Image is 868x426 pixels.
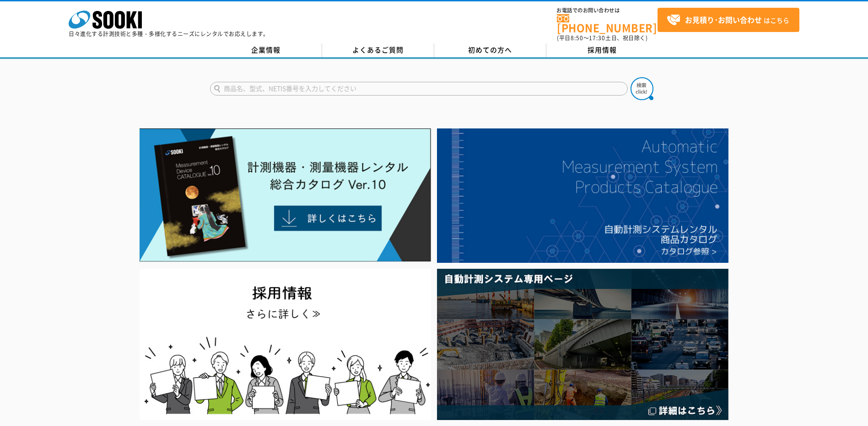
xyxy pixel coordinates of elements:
[557,14,658,33] a: [PHONE_NUMBER]
[571,34,583,42] span: 8:50
[658,8,799,32] a: お見積り･お問い合わせはこちら
[589,34,605,42] span: 17:30
[557,34,647,42] span: (平日 ～ 土日、祝日除く)
[631,77,653,100] img: btn_search.png
[140,128,431,262] img: Catalog Ver10
[322,43,434,57] a: よくあるご質問
[546,43,658,57] a: 採用情報
[667,13,789,27] span: はこちら
[437,269,728,420] img: 自動計測システム専用ページ
[210,82,628,96] input: 商品名、型式、NETIS番号を入力してください
[434,43,546,57] a: 初めての方へ
[557,8,658,13] span: お電話でのお問い合わせは
[437,128,728,263] img: 自動計測システムカタログ
[69,31,269,37] p: 日々進化する計測技術と多種・多様化するニーズにレンタルでお応えします。
[468,45,512,55] span: 初めての方へ
[210,43,322,57] a: 企業情報
[685,14,762,25] strong: お見積り･お問い合わせ
[140,269,431,420] img: SOOKI recruit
